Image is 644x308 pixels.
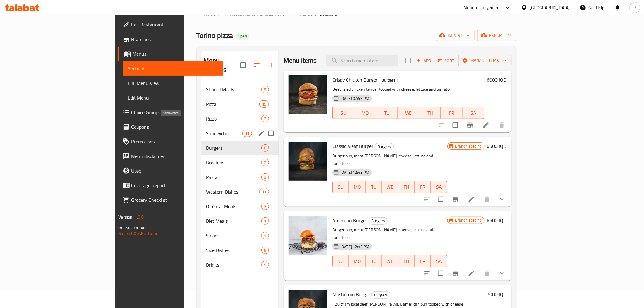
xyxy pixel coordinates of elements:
span: export [482,32,512,39]
button: sort-choices [420,266,434,281]
span: Upsell [131,167,218,174]
button: WE [398,107,419,119]
button: FR [415,181,431,193]
a: Restaurants management [223,10,285,18]
span: TU [368,183,380,191]
span: Get support on: [118,223,146,231]
h6: 7000 IQD [487,290,507,299]
div: items [261,86,269,93]
div: items [261,203,269,210]
span: 6 [262,145,269,151]
button: Branch-specific-item [448,192,463,207]
button: SA [431,181,447,193]
div: Open [236,33,250,40]
div: Salads [206,232,262,239]
span: Add [416,57,432,64]
div: items [261,247,269,254]
span: 11 [243,131,252,136]
div: items [261,232,269,239]
span: Sections [320,10,337,17]
a: Menus [292,10,313,18]
button: SU [332,181,349,193]
div: Burgers [369,217,388,225]
button: SU [332,107,354,119]
span: Coverage Report [131,182,218,189]
span: SA [465,109,482,117]
span: Torino pizza [197,29,233,42]
img: American Burger [289,216,327,255]
a: Promotions [118,134,223,149]
span: Sort items [434,56,458,65]
span: Rizzo [206,115,262,122]
button: Add section [264,58,279,72]
span: Burgers [375,143,394,150]
div: Sandwiches11edit [201,126,279,141]
span: Manage items [463,57,507,65]
span: 11 [260,189,269,195]
button: show more [495,192,509,207]
button: Branch-specific-item [463,118,478,132]
button: delete [480,192,495,207]
div: Pasta [206,173,262,181]
span: Select to update [449,119,462,131]
span: SA [433,257,445,266]
button: FR [441,107,463,119]
button: import [436,30,475,41]
span: 5 [262,87,269,93]
div: [GEOGRAPHIC_DATA] [530,4,570,11]
a: Upsell [118,163,223,178]
span: import [441,32,470,39]
span: Classic Meat Burger [332,142,373,151]
span: FR [417,257,429,266]
span: Branches [131,36,218,43]
button: delete [495,118,509,132]
svg: Show Choices [498,270,506,277]
span: TH [422,109,439,117]
span: Western Dishes [206,188,259,195]
a: Edit menu item [468,270,475,277]
a: Menu disclaimer [118,149,223,163]
div: Salads4 [201,228,279,243]
span: Branch specific [453,217,484,223]
button: TU [376,107,398,119]
a: Sections [123,61,223,76]
span: TU [368,257,380,266]
span: Version: [118,213,133,221]
span: Sort [438,57,454,64]
p: Deep fried chicken tender topped with cheese, lettuce and tomato [332,86,484,93]
div: Burgers [379,77,398,84]
span: SU [335,257,347,266]
div: Drinks9 [201,257,279,272]
span: 3 [262,116,269,122]
span: MO [352,183,363,191]
span: SA [433,183,445,191]
button: WE [382,181,398,193]
div: Diet Meals1 [201,214,279,228]
span: [DATE] 12:43 PM [338,170,372,175]
span: 1 [262,218,269,224]
span: 4 [262,233,269,239]
button: TH [398,255,415,267]
button: MO [349,255,366,267]
p: Burger bun, meat [PERSON_NAME], cheese, lettuce and tomatoes. [332,226,447,241]
a: Full Menu View [123,76,223,90]
span: Choice Groups [131,109,218,116]
span: P [634,4,636,11]
h6: 6500 IQD [487,216,507,225]
img: Crispy Chicken Burger [289,75,327,114]
span: TH [401,257,412,266]
span: Open [236,33,250,39]
p: Burger bun, meat [PERSON_NAME], cheese, lettuce and tomatoes. [332,152,447,167]
input: search [326,55,398,66]
span: Diet Meals [206,217,262,225]
span: 2 [262,160,269,166]
span: WE [384,257,396,266]
span: 9 [262,262,269,268]
button: delete [480,266,495,281]
button: edit [257,129,266,138]
span: SU [335,183,347,191]
img: Classic Meat Burger [289,142,327,181]
div: items [259,100,269,108]
span: Coupons [131,123,218,131]
div: Side Dishes [206,247,262,254]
